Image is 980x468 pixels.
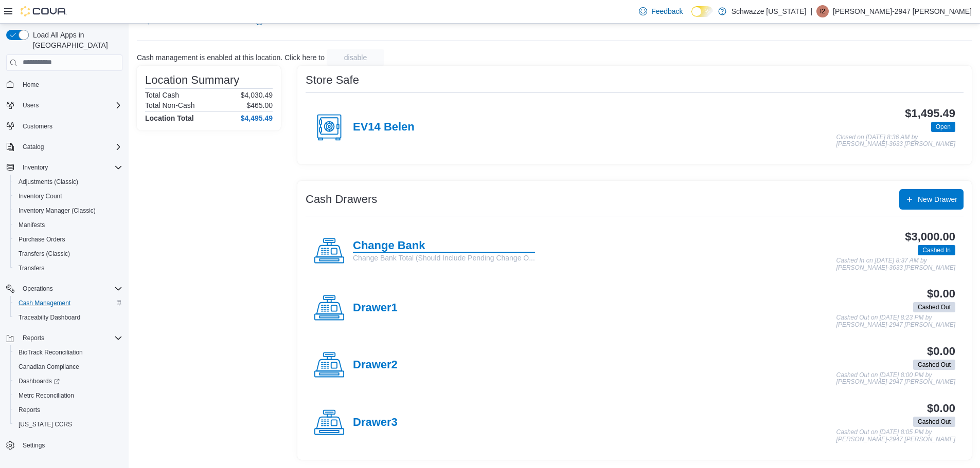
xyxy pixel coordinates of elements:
span: Catalog [19,141,122,153]
button: Catalog [19,141,48,153]
button: Transfers (Classic) [10,247,127,261]
span: Inventory [19,161,122,174]
button: Manifests [10,218,127,232]
a: Purchase Orders [14,233,69,246]
span: Customers [19,120,122,133]
span: Inventory Manager (Classic) [14,204,122,217]
span: Settings [19,439,122,452]
a: Transfers (Classic) [14,248,74,260]
span: BioTrack Reconciliation [14,346,122,359]
span: Purchase Orders [19,235,65,244]
a: Home [19,79,43,91]
span: Inventory Count [19,192,62,200]
button: Catalog [2,140,127,154]
span: Catalog [23,143,44,151]
span: Feedback [651,6,683,16]
button: [US_STATE] CCRS [10,417,127,432]
span: Operations [19,283,122,295]
p: Closed on [DATE] 8:36 AM by [PERSON_NAME]-3633 [PERSON_NAME] [836,134,955,148]
h3: Cash Drawers [306,193,377,205]
h4: Drawer2 [353,359,398,372]
a: [US_STATE] CCRS [14,418,76,430]
span: Cashed In [918,245,955,255]
button: Users [19,99,43,111]
span: [US_STATE] CCRS [19,420,72,428]
span: Customers [23,122,52,130]
p: $465.00 [246,101,273,109]
a: Reports [14,404,44,416]
span: Operations [23,285,53,293]
button: Reports [2,331,127,345]
a: Canadian Compliance [14,361,83,373]
h4: Drawer1 [353,302,398,315]
span: Transfers (Classic) [14,248,122,260]
a: Manifests [14,219,49,231]
a: Transfers [14,262,48,274]
button: Customers [2,119,127,134]
button: Reports [10,403,127,417]
button: Inventory [2,160,127,175]
span: Purchase Orders [14,233,122,246]
a: Metrc Reconciliation [14,389,78,402]
div: Isaac-2947 Beltran [816,5,829,17]
h4: Change Bank [353,239,535,253]
span: Reports [19,332,122,344]
span: Cash Management [14,297,122,309]
h6: Total Cash [145,91,179,99]
p: Schwazze [US_STATE] [732,5,807,17]
span: Transfers (Classic) [19,250,70,258]
span: Inventory [23,163,48,172]
button: Metrc Reconciliation [10,388,127,403]
p: Cashed Out on [DATE] 8:05 PM by [PERSON_NAME]-2947 [PERSON_NAME] [836,429,955,443]
span: Users [23,101,39,109]
button: BioTrack Reconciliation [10,345,127,360]
button: Users [2,98,127,113]
a: Feedback [635,1,687,22]
span: Inventory Manager (Classic) [19,207,96,215]
button: Home [2,77,127,92]
span: Manifests [19,221,45,229]
span: Cashed Out [913,302,955,312]
span: Cashed In [922,246,951,255]
span: Manifests [14,219,122,231]
button: Canadian Compliance [10,360,127,374]
span: Canadian Compliance [14,361,122,373]
a: Settings [19,439,49,452]
span: Inventory Count [14,190,122,202]
span: Home [23,81,39,89]
span: Reports [23,334,44,342]
button: Transfers [10,261,127,275]
button: New Drawer [899,189,964,210]
span: Settings [23,441,45,450]
a: Customers [19,120,57,133]
a: Adjustments (Classic) [14,176,82,188]
h3: $0.00 [927,402,955,415]
h3: $1,495.49 [905,107,955,120]
h4: Location Total [145,114,194,122]
button: disable [327,49,384,66]
input: Dark Mode [691,6,713,17]
span: BioTrack Reconciliation [19,348,83,357]
button: Operations [2,282,127,296]
span: Cashed Out [918,360,951,369]
h4: Drawer3 [353,416,398,429]
button: Inventory [19,161,52,174]
a: Cash Management [14,297,75,309]
p: Cashed Out on [DATE] 8:00 PM by [PERSON_NAME]-2947 [PERSON_NAME] [836,372,955,386]
button: Cash Management [10,296,127,310]
p: Change Bank Total (Should Include Pending Change O... [353,253,535,263]
span: Open [931,122,955,132]
span: Transfers [19,264,44,272]
p: Cashed Out on [DATE] 8:23 PM by [PERSON_NAME]-2947 [PERSON_NAME] [836,314,955,328]
span: I2 [820,5,825,17]
h3: $0.00 [927,345,955,358]
span: Traceabilty Dashboard [14,311,122,324]
img: Cova [21,6,67,16]
p: $4,030.49 [241,91,273,99]
span: Metrc Reconciliation [19,391,74,400]
h4: $4,495.49 [241,114,273,122]
h3: Store Safe [306,74,359,86]
h4: EV14 Belen [353,121,415,134]
a: BioTrack Reconciliation [14,346,87,359]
